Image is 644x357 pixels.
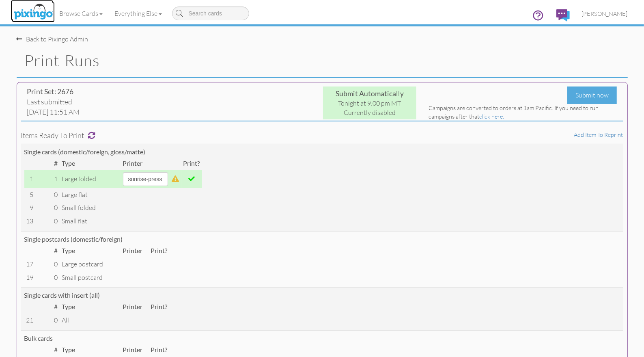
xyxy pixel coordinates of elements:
td: Type [60,343,121,357]
td: Print? [149,300,170,314]
div: Submit now [567,87,617,104]
td: large folded [60,170,121,188]
td: 19 [24,271,36,284]
td: Printer [121,244,145,257]
td: All [60,314,121,327]
td: 9 [24,201,36,214]
td: 0 [36,257,60,271]
div: Tonight at 9:00 pm MT [325,99,414,108]
span: [PERSON_NAME] [582,10,628,17]
td: # [36,244,60,257]
td: small folded [60,201,121,214]
td: 1 [36,170,60,188]
td: large flat [60,188,121,201]
td: 0 [36,201,60,214]
div: Submit Automatically [325,89,414,99]
td: 1 [24,170,36,188]
a: [PERSON_NAME] [576,3,634,24]
td: 0 [36,214,60,228]
td: Printer [121,157,170,170]
input: Search cards [172,6,249,20]
td: Type [60,300,121,314]
a: Add item to reprint [574,131,623,138]
td: Print? [149,244,170,257]
td: Print? [181,157,202,170]
td: 13 [24,214,36,228]
div: Last submitted [27,97,216,107]
td: # [36,343,60,357]
h4: Items ready to print [21,132,623,140]
td: 17 [24,257,36,271]
td: 0 [36,271,60,284]
img: comments.svg [556,9,570,22]
nav-back: Pixingo Admin [17,26,628,44]
td: 0 [36,314,60,327]
td: small postcard [60,271,121,284]
div: [DATE] 11:51 AM [27,107,216,117]
div: Currently disabled [325,108,414,117]
td: # [36,300,60,314]
a: Everything Else [109,3,168,24]
td: 21 [24,314,36,327]
td: Printer [121,343,145,357]
td: # [36,157,60,170]
div: Print Set: 2676 [27,87,216,97]
div: Bulk cards [24,334,620,343]
a: click here. [479,113,504,120]
div: Back to Pixingo Admin [17,35,88,44]
div: Single cards (domestic/foreign, gloss/matte) [24,147,620,157]
div: Single cards with insert (all) [24,291,620,300]
div: Campaigns are converted to orders at 1am Pacific. If you need to run campaigns after that [429,104,617,121]
td: 5 [24,188,36,201]
h1: Print Runs [25,52,628,69]
td: Type [60,244,121,257]
div: Single postcards (domestic/foreign) [24,235,620,244]
img: pixingo logo [12,2,55,22]
td: large postcard [60,257,121,271]
td: 0 [36,188,60,201]
a: Browse Cards [54,3,109,24]
td: Type [60,157,121,170]
td: Printer [121,300,145,314]
td: small flat [60,214,121,228]
td: Print? [149,343,170,357]
iframe: Chat [644,357,644,357]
